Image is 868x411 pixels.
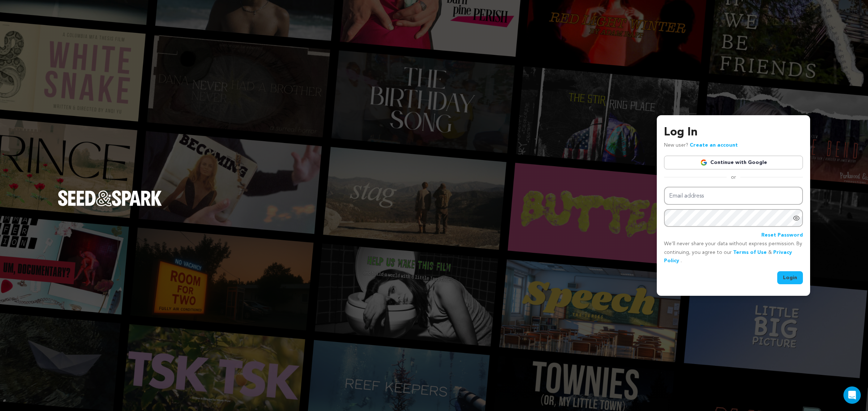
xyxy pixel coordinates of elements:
a: Terms of Use [733,250,767,255]
input: Email address [664,187,803,205]
a: Seed&Spark Homepage [58,190,162,221]
a: Reset Password [761,231,803,240]
h3: Log In [664,124,803,141]
a: Create an account [690,143,738,148]
a: Show password as plain text. Warning: this will display your password on the screen. [793,215,800,222]
p: New user? [664,141,738,150]
p: We’ll never share your data without express permission. By continuing, you agree to our & . [664,240,803,265]
span: or [727,174,740,181]
img: Seed&Spark Logo [58,190,162,206]
img: Google logo [700,159,707,166]
a: Continue with Google [664,156,803,169]
button: Login [777,271,803,284]
div: Open Intercom Messenger [843,386,861,404]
